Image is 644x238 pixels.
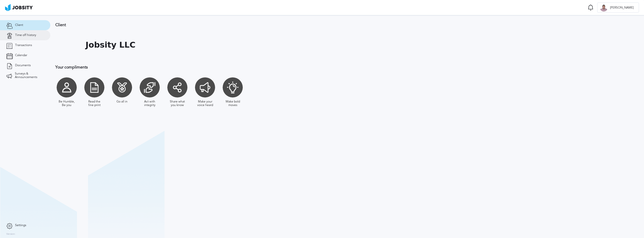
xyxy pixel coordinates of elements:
[15,224,26,227] span: Settings
[597,3,639,13] button: F[PERSON_NAME]
[15,54,27,57] span: Calendar
[169,100,186,107] div: Share what you know
[15,64,31,67] span: Documents
[58,100,75,107] div: Be Humble, Be you
[600,4,608,12] div: F
[15,33,36,37] span: Time off history
[55,65,328,70] h3: Your compliments
[116,100,128,104] div: Go all in
[15,44,32,47] span: Transactions
[224,100,242,107] div: Make bold moves
[86,40,135,50] h1: Jobsity LLC
[15,72,44,79] span: Surveys & Announcements
[608,6,636,10] span: [PERSON_NAME]
[15,23,23,27] span: Client
[86,100,103,107] div: Read the fine print
[141,100,158,107] div: Act with integrity
[55,23,328,27] h3: Client
[5,4,33,11] img: ab4bad089aa723f57921c736e9817d99.png
[6,233,16,236] label: Version:
[196,100,214,107] div: Make your voice heard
